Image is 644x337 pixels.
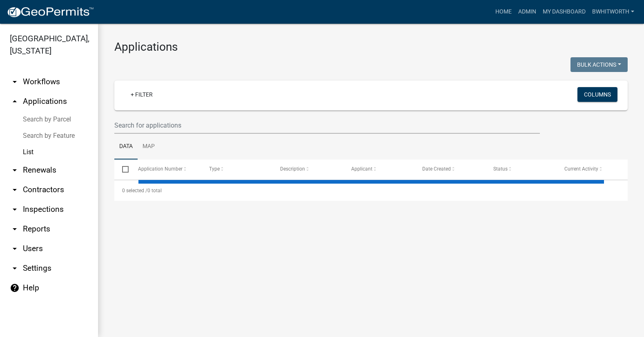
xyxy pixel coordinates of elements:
[570,57,628,72] button: Bulk Actions
[114,117,540,134] input: Search for applications
[10,165,20,175] i: arrow_drop_down
[130,160,201,179] datatable-header-cell: Application Number
[10,77,20,87] i: arrow_drop_down
[10,97,20,106] i: arrow_drop_up
[564,166,598,172] span: Current Activity
[492,4,515,20] a: Home
[10,283,20,293] i: help
[414,160,486,179] datatable-header-cell: Date Created
[272,160,343,179] datatable-header-cell: Description
[515,4,539,20] a: Admin
[10,185,20,195] i: arrow_drop_down
[138,134,160,160] a: Map
[124,87,159,102] a: + Filter
[280,166,305,172] span: Description
[486,160,557,179] datatable-header-cell: Status
[10,263,20,273] i: arrow_drop_down
[351,166,372,172] span: Applicant
[122,188,147,193] span: 0 selected /
[557,160,628,179] datatable-header-cell: Current Activity
[114,180,628,201] div: 0 total
[10,204,20,214] i: arrow_drop_down
[201,160,272,179] datatable-header-cell: Type
[114,40,628,54] h3: Applications
[589,4,637,20] a: BWhitworth
[343,160,414,179] datatable-header-cell: Applicant
[10,224,20,234] i: arrow_drop_down
[539,4,589,20] a: My Dashboard
[577,87,617,102] button: Columns
[493,166,508,172] span: Status
[10,244,20,254] i: arrow_drop_down
[114,160,130,179] datatable-header-cell: Select
[138,166,183,172] span: Application Number
[422,166,451,172] span: Date Created
[114,134,138,160] a: Data
[209,166,220,172] span: Type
